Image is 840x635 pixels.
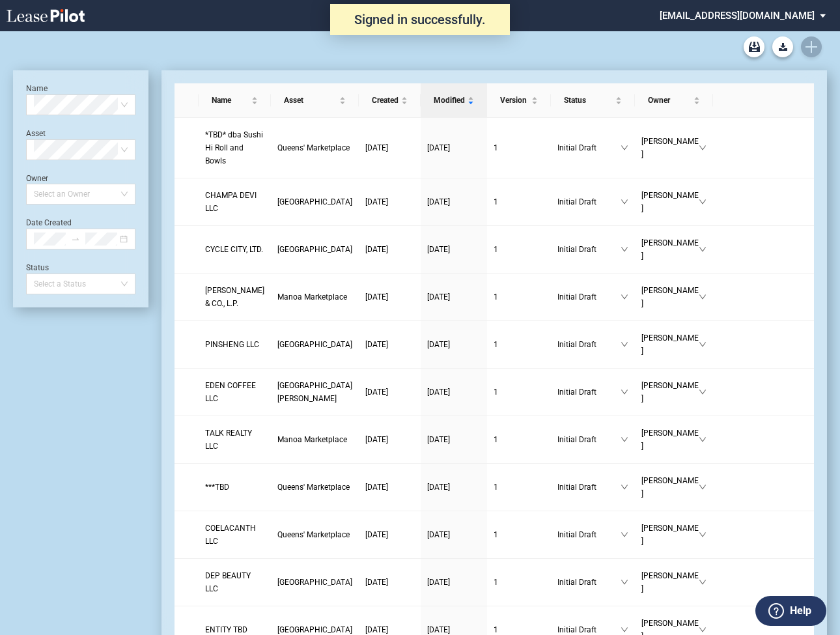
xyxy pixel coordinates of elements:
[277,245,352,254] span: Kailua Shopping Center
[699,578,707,586] span: down
[557,386,620,399] span: Initial Draft
[205,286,264,308] span: EDWARD D. JONES & CO., L.P.
[71,234,80,244] span: to
[365,433,414,446] a: [DATE]
[557,338,620,351] span: Initial Draft
[205,569,264,595] a: DEP BEAUTY LLC
[277,576,352,589] a: [GEOGRAPHIC_DATA]
[205,427,264,453] a: TALK REALTY LLC
[365,435,388,444] span: [DATE]
[699,436,707,444] span: down
[277,435,347,444] span: Manoa Marketplace
[205,571,251,593] span: DEP BEAUTY LLC
[277,243,352,256] a: [GEOGRAPHIC_DATA]
[365,197,388,206] span: [DATE]
[359,83,421,118] th: Created
[205,191,257,213] span: CHAMPA DEVI LLC
[621,144,628,152] span: down
[372,94,399,107] span: Created
[330,4,510,35] div: Signed in successfully.
[271,83,359,118] th: Asset
[427,481,481,494] a: [DATE]
[494,340,498,349] span: 1
[621,341,628,348] span: down
[427,340,450,349] span: [DATE]
[365,245,388,254] span: [DATE]
[772,36,793,57] button: Download Blank Form
[277,292,347,302] span: Manoa Marketplace
[621,626,628,634] span: down
[494,243,544,256] a: 1
[26,218,72,227] label: Date Created
[365,530,388,539] span: [DATE]
[494,141,544,154] a: 1
[427,195,481,208] a: [DATE]
[277,483,350,492] span: Queens' Marketplace
[365,338,414,351] a: [DATE]
[277,197,352,206] span: Kailua Shopping Center
[277,195,352,208] a: [GEOGRAPHIC_DATA]
[557,433,620,446] span: Initial Draft
[641,332,699,358] span: [PERSON_NAME]
[551,83,634,118] th: Status
[205,338,264,351] a: PINSHENG LLC
[648,94,691,107] span: Owner
[284,94,337,107] span: Asset
[494,578,498,587] span: 1
[494,245,498,254] span: 1
[205,243,264,256] a: CYCLE CITY, LTD.
[487,83,551,118] th: Version
[427,528,481,541] a: [DATE]
[621,436,628,444] span: down
[365,483,388,492] span: [DATE]
[621,578,628,586] span: down
[365,388,388,397] span: [DATE]
[365,528,414,541] a: [DATE]
[494,625,498,634] span: 1
[205,429,252,451] span: TALK REALTY LLC
[365,386,414,399] a: [DATE]
[641,284,699,310] span: [PERSON_NAME]
[205,284,264,310] a: [PERSON_NAME] & CO., L.P.
[277,625,352,634] span: Pearl Highlands Center
[699,293,707,301] span: down
[365,576,414,589] a: [DATE]
[199,83,271,118] th: Name
[699,341,707,348] span: down
[365,292,388,302] span: [DATE]
[365,340,388,349] span: [DATE]
[494,195,544,208] a: 1
[641,236,699,262] span: [PERSON_NAME]
[641,427,699,453] span: [PERSON_NAME]
[277,481,352,494] a: Queens' Marketplace
[277,379,352,405] a: [GEOGRAPHIC_DATA][PERSON_NAME]
[205,340,259,349] span: PINSHENG LLC
[427,290,481,303] a: [DATE]
[494,483,498,492] span: 1
[635,83,713,118] th: Owner
[26,174,48,183] label: Owner
[277,141,352,154] a: Queens' Marketplace
[427,292,450,302] span: [DATE]
[790,602,811,619] label: Help
[641,569,699,595] span: [PERSON_NAME]
[494,530,498,539] span: 1
[26,84,48,93] label: Name
[494,143,498,152] span: 1
[365,578,388,587] span: [DATE]
[699,198,707,206] span: down
[641,522,699,548] span: [PERSON_NAME]
[205,245,263,254] span: CYCLE CITY, LTD.
[427,435,450,444] span: [DATE]
[427,197,450,206] span: [DATE]
[699,388,707,396] span: down
[277,338,352,351] a: [GEOGRAPHIC_DATA]
[557,243,620,256] span: Initial Draft
[205,128,264,167] a: *TBD* dba Sushi Hi Roll and Bowls
[205,625,247,634] span: ENTITY TBD
[205,522,264,548] a: COELACANTH LLC
[205,524,256,546] span: COELACANTH LLC
[641,189,699,215] span: [PERSON_NAME]
[365,195,414,208] a: [DATE]
[621,531,628,539] span: down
